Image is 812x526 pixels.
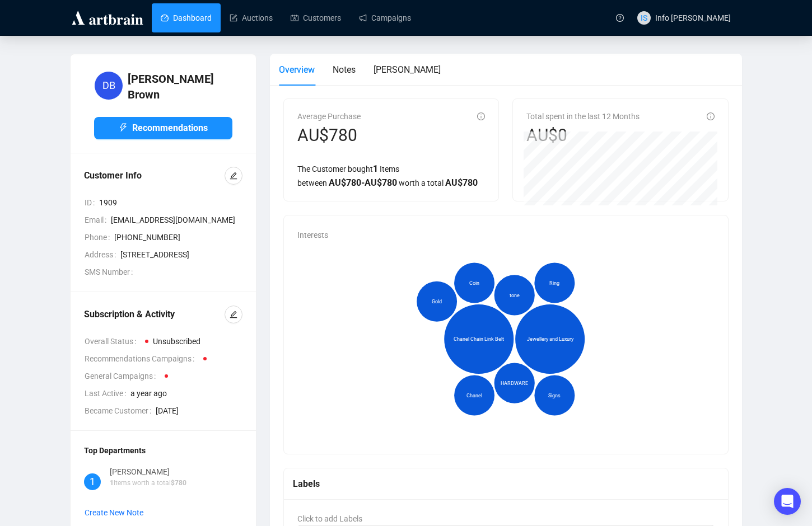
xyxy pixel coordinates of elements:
span: Chanel Chain Link Belt [454,335,504,343]
span: Email [85,214,111,226]
span: Click to add Labels [297,514,362,523]
span: HARDWARE [501,379,528,387]
span: question-circle [616,14,624,22]
span: tone [510,291,520,299]
span: edit [230,311,237,318]
span: Create New Note [85,508,143,517]
span: Phone [85,231,114,243]
span: Last Active [85,387,130,400]
div: Labels [293,477,719,491]
a: Dashboard [161,3,212,32]
div: [PERSON_NAME] [110,466,186,478]
span: Total spent in the last 12 Months [526,112,640,121]
a: Campaigns [359,3,411,32]
button: Recommendations [94,117,232,139]
div: AU$780 [297,125,361,146]
a: Auctions [230,3,273,32]
span: 1 [110,479,114,487]
span: Info [PERSON_NAME] [655,13,731,22]
span: [PERSON_NAME] [374,64,441,75]
span: Overview [279,64,315,75]
span: [DATE] [156,405,242,417]
span: $ 780 [171,479,186,487]
p: Items worth a total [110,478,186,489]
span: Interests [297,231,328,239]
span: Coin [469,279,479,287]
span: Became Customer [85,405,156,417]
a: Customers [291,3,341,32]
span: thunderbolt [119,123,128,132]
div: Top Departments [84,444,242,457]
span: edit [230,172,237,180]
span: Overall Status [85,335,141,347]
h4: [PERSON_NAME] Brown [128,71,232,102]
div: Open Intercom Messenger [774,488,801,515]
span: ID [85,196,99,209]
span: Chanel [466,392,482,400]
span: Gold [432,298,442,306]
button: Create New Note [84,504,144,522]
span: info-circle [707,112,715,120]
span: General Campaigns [85,370,160,382]
span: a year ago [130,387,242,400]
span: Signs [548,392,561,400]
span: 1 [373,163,378,174]
span: Recommendations [132,121,208,135]
span: 1909 [99,196,242,209]
div: AU$0 [526,125,640,146]
span: [EMAIL_ADDRESS][DOMAIN_NAME] [111,214,242,226]
span: Ring [549,279,559,287]
span: SMS Number [85,266,137,278]
div: Customer Info [84,169,225,182]
span: Notes [333,64,356,75]
div: The Customer bought Items between worth a total [297,162,485,190]
span: AU$ 780 [445,177,478,188]
span: DB [102,78,115,93]
span: AU$ 780 - AU$ 780 [329,177,397,188]
span: Address [85,248,120,261]
div: Subscription & Activity [84,308,225,321]
span: Average Purchase [297,112,361,121]
span: info-circle [477,112,485,120]
span: IS [641,12,647,24]
span: Recommendations Campaigns [85,353,199,365]
span: Jewellery and Luxury [527,335,573,343]
span: [PHONE_NUMBER] [114,231,242,243]
span: Unsubscribed [153,337,200,346]
span: 1 [90,474,95,490]
img: logo [70,9,145,27]
span: [STREET_ADDRESS] [120,248,242,261]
